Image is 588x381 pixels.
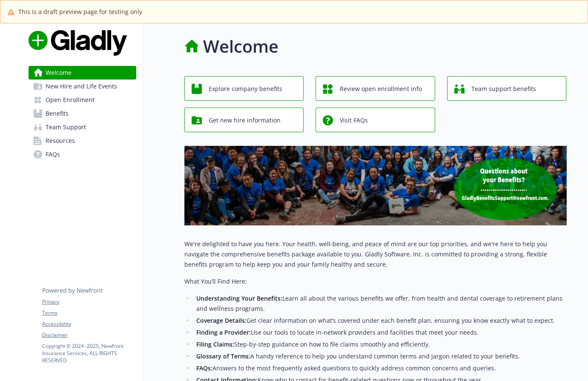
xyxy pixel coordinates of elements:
[196,352,250,360] strong: Glossary of Terms:
[46,148,60,161] span: FAQs
[184,108,304,132] button: Get new hire information
[316,108,435,132] button: Visit FAQs
[316,76,435,101] button: Review open enrollment info
[194,316,567,326] li: Get clear information on what’s covered under each benefit plan, ensuring you know exactly what t...
[194,363,567,373] li: Answers to the most frequently asked questions to quickly address common concerns and queries.
[471,81,536,97] span: Team support benefits
[196,328,250,336] strong: Finding a Provider:
[29,107,136,120] a: Benefits
[46,66,72,80] span: Welcome
[194,327,567,338] li: Use our tools to locate in-network providers and facilities that meet your needs.
[340,112,368,128] span: Visit FAQs
[184,146,567,225] img: overview page banner
[29,66,136,80] a: Welcome
[46,120,86,134] span: Team Support
[196,316,246,324] strong: Coverage Details:
[29,120,136,134] a: Team Support
[42,320,136,328] a: Accessibility
[184,276,567,287] p: What You’ll Find Here:
[46,80,117,93] span: New Hire and Life Events
[18,7,142,16] span: This is a draft preview page for testing only
[42,342,136,364] p: Copyright © 2024 - 2025 , Newfront Insurance Services, ALL RIGHTS RESERVED
[42,298,136,306] a: Privacy
[46,93,95,107] span: Open Enrollment
[194,339,567,350] li: Step-by-step guidance on how to file claims smoothly and efficiently.
[184,76,304,101] button: Explore company benefits
[29,134,136,148] a: Resources
[447,76,567,101] button: Team support benefits
[194,351,567,361] li: A handy reference to help you understand common terms and jargon related to your benefits.
[196,340,234,348] strong: Filing Claims:
[196,294,282,302] strong: Understanding Your Benefits:
[29,80,136,93] a: New Hire and Life Events
[196,364,212,372] strong: FAQs:
[46,107,69,120] span: Benefits
[194,293,567,314] li: Learn all about the various benefits we offer, from health and dental coverage to retirement plan...
[42,309,136,317] a: Terms
[184,239,567,270] p: We're delighted to have you here. Your health, well-being, and peace of mind are our top prioriti...
[42,331,136,339] a: Disclaimer
[209,112,281,128] span: Get new hire information
[46,134,75,148] span: Resources
[29,93,136,107] a: Open Enrollment
[340,81,422,97] span: Review open enrollment info
[209,81,282,97] span: Explore company benefits
[29,148,136,161] a: FAQs
[203,34,278,59] h1: Welcome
